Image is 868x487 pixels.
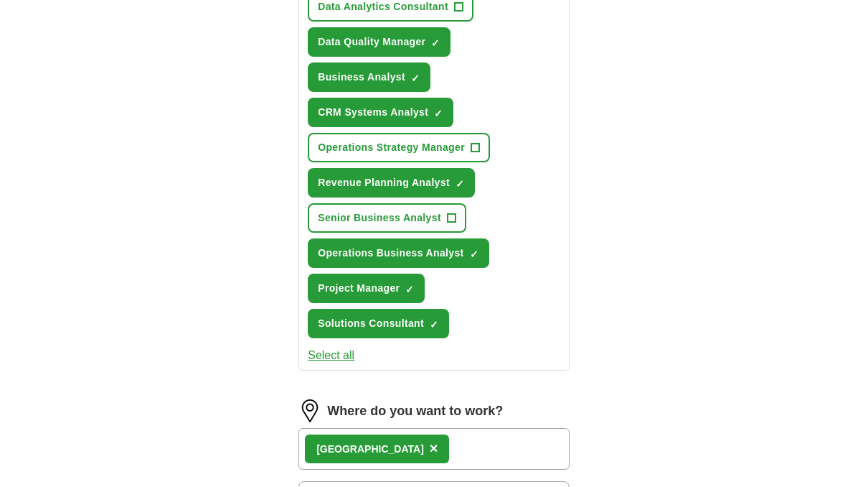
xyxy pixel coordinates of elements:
span: ✓ [431,37,440,49]
span: ✓ [434,108,443,119]
span: Project Manager [318,281,400,296]
button: × [430,438,438,460]
span: ✓ [456,178,464,190]
span: Business Analyst [318,70,405,85]
span: Senior Business Analyst [318,210,441,226]
label: Where do you want to work? [327,402,503,421]
div: [GEOGRAPHIC_DATA] [316,442,424,457]
span: Data Quality Manager [318,34,425,50]
button: Project Manager✓ [308,274,425,303]
span: CRM Systems Analyst [318,105,428,120]
span: Operations Strategy Manager [318,140,465,155]
button: Revenue Planning Analyst✓ [308,168,475,198]
span: ✓ [430,319,438,330]
button: Operations Strategy Manager [308,133,490,162]
span: Operations Business Analyst [318,246,463,261]
button: Senior Business Analyst [308,203,466,233]
button: Data Quality Manager✓ [308,27,450,57]
button: Select all [308,347,354,364]
button: CRM Systems Analyst✓ [308,98,453,127]
span: × [430,440,438,456]
img: location.png [298,399,321,422]
span: Revenue Planning Analyst [318,175,450,190]
button: Solutions Consultant✓ [308,309,449,338]
span: ✓ [405,284,414,295]
button: Operations Business Analyst✓ [308,238,489,268]
span: ✓ [470,249,478,260]
span: ✓ [411,73,420,84]
span: Solutions Consultant [318,316,424,331]
button: Business Analyst✓ [308,62,430,92]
